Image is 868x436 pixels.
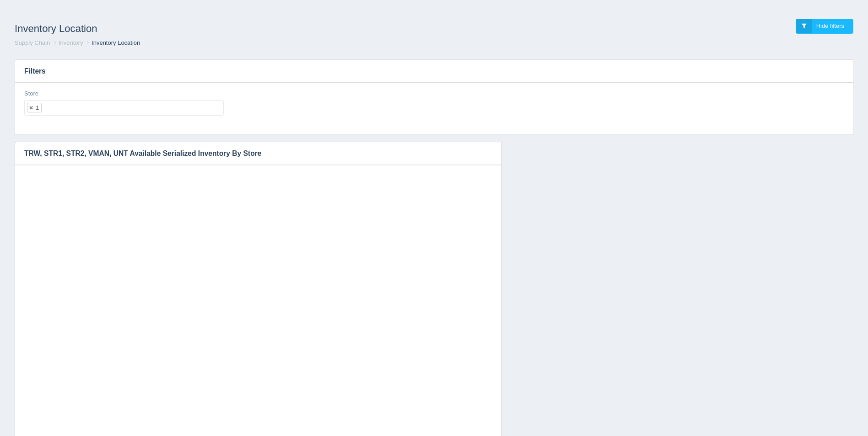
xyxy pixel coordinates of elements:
[24,90,38,98] label: Store
[816,22,844,29] span: Hide filters
[15,19,434,39] h1: Inventory Location
[85,39,140,48] li: Inventory Location
[15,142,488,165] h3: TRW, STR1, STR2, VMAN, UNT Available Serialized Inventory By Store
[15,39,50,46] a: Supply Chain
[59,39,83,46] a: Inventory
[15,60,853,83] h3: Filters
[796,19,853,34] a: Hide filters
[36,105,39,111] div: 1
